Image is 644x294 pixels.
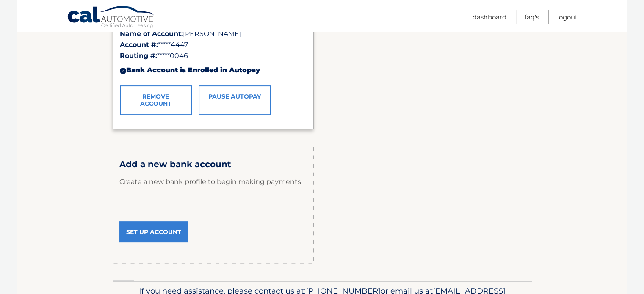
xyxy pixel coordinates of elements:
[119,169,307,195] p: Create a new bank profile to begin making payments
[473,10,506,24] a: Dashboard
[120,61,307,79] div: Bank Account is Enrolled in Autopay
[183,30,241,38] span: [PERSON_NAME]
[525,10,539,24] a: FAQ's
[120,85,192,115] a: Remove Account
[119,159,307,170] h3: Add a new bank account
[120,30,183,38] strong: Name of Account:
[120,41,158,49] strong: Account #:
[119,221,188,242] a: Set Up Account
[67,5,156,30] a: Cal Automotive
[557,10,578,24] a: Logout
[120,52,157,60] strong: Routing #:
[120,68,126,74] div: ✓
[199,85,271,115] a: Pause AutoPay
